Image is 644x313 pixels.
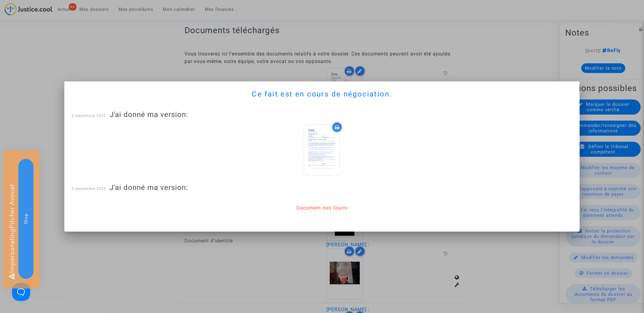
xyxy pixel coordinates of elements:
div: Document non fourni [296,204,348,212]
span: J'ai donné ma version: [110,110,188,119]
span: Ce fait est en cours de négociation. [252,90,392,98]
span: 5 septembre 2025 [72,187,106,191]
span: Stop [23,213,29,224]
div: Impersonating [3,150,40,289]
iframe: Help Scout Beacon - Open [12,283,30,301]
span: 5 septembre 2025 [72,114,106,118]
span: J'ai donné ma version: [110,183,188,192]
